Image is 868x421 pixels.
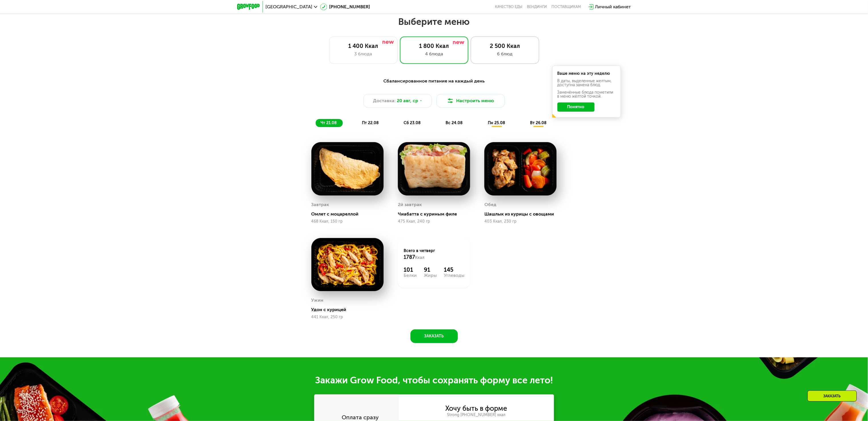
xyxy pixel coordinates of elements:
div: 2й завтрак [398,200,422,209]
div: Омлет с моцареллой [311,211,388,217]
div: Углеводы [444,273,464,278]
div: Strong [PHONE_NUMBER] ккал [399,413,554,418]
div: 145 [444,266,464,273]
div: 3 блюда [335,51,392,57]
div: Шашлык из курицы с овощами [484,211,561,217]
span: 1787 [404,254,415,260]
button: Понятно [557,102,595,112]
span: 20 авг, ср [397,97,418,104]
span: пт 22.08 [362,120,379,125]
div: Сбалансированное питание на каждый день [265,78,603,85]
div: Ваше меню на эту неделю [557,72,616,76]
span: вс 24.08 [446,120,463,125]
div: 91 [424,266,437,273]
div: 468 Ккал, 150 гр [311,219,384,224]
div: Заказать [807,390,857,402]
div: Всего в четверг [404,248,464,261]
div: 6 блюд [477,51,533,57]
div: 403 Ккал, 230 гр [484,219,557,224]
span: чт 21.08 [321,120,337,125]
div: 441 Ккал, 250 гр [311,315,384,319]
button: Заказать [410,329,458,343]
div: 2 500 Ккал [477,43,533,49]
div: В даты, выделенные желтым, доступна замена блюд. [557,79,616,87]
button: Настроить меню [436,94,505,108]
div: Удон с курицей [311,307,388,313]
span: пн 25.08 [488,120,505,125]
span: вт 26.08 [530,120,547,125]
div: Жиры [424,273,437,278]
div: Обед [484,200,496,209]
div: 1 800 Ккал [406,43,462,49]
div: поставщикам [552,5,581,9]
div: 1 400 Ккал [335,43,392,49]
div: Ужин [311,296,324,305]
div: Хочу быть в форме [446,406,507,412]
div: 101 [404,266,417,273]
span: [GEOGRAPHIC_DATA] [266,5,313,9]
div: Личный кабинет [595,3,631,10]
span: Доставка: [373,97,396,104]
a: [PHONE_NUMBER] [320,3,370,10]
div: Белки [404,273,417,278]
a: Качество еды [495,5,523,9]
a: Вендинги [527,5,547,9]
div: 4 блюда [406,51,462,57]
span: сб 23.08 [404,120,421,125]
div: Завтрак [311,200,329,209]
div: Заменённые блюда пометили в меню жёлтой точкой. [557,90,616,98]
h2: Выберите меню [18,16,850,27]
span: Ккал [415,255,424,260]
div: Чиабатта с куриным филе [398,211,475,217]
div: 475 Ккал, 240 гр [398,219,470,224]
